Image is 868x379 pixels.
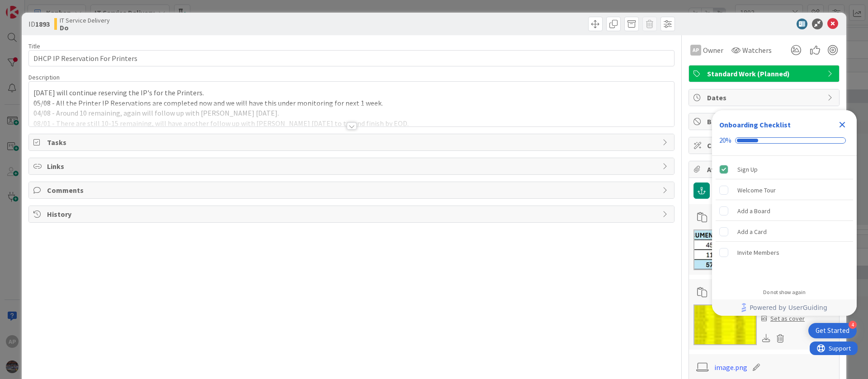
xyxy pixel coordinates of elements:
div: Invite Members is incomplete. [716,243,853,262]
b: Do [60,24,110,31]
div: Checklist items [712,156,857,283]
div: Do not show again [763,289,806,296]
p: [DATE] will continue reserving the IP's for the Printers. [33,88,670,98]
div: Get Started [816,326,849,335]
div: Add a Card [737,226,767,237]
div: Set as cover [761,314,805,323]
span: ID [28,19,50,29]
label: Title [28,42,40,50]
span: Standard Work (Planned) [707,68,823,79]
span: Dates [707,92,823,103]
span: Comments [47,185,658,196]
span: Attachments [707,164,823,175]
span: History [47,209,658,220]
div: Onboarding Checklist [719,119,791,130]
div: Checklist progress: 20% [719,136,849,145]
div: Sign Up [737,164,758,175]
a: Powered by UserGuiding [717,299,852,316]
span: Powered by UserGuiding [750,302,827,313]
span: Block [707,116,823,127]
div: Add a Card is incomplete. [716,222,853,242]
div: 4 [849,321,857,329]
div: Add a Board [737,206,770,216]
span: Custom Fields [707,140,823,151]
p: 05/08 - All the Printer IP Reservations are completed now and we will have this under monitoring ... [33,98,670,108]
span: Watchers [742,45,772,56]
div: Sign Up is complete. [716,159,853,179]
div: Download [761,332,771,344]
div: Footer [712,299,857,316]
div: 20% [719,136,731,145]
b: 1893 [35,19,50,28]
div: Checklist Container [712,110,857,316]
a: image.png [714,362,747,373]
input: type card name here... [28,50,675,66]
span: IT Service Delivery [60,17,110,24]
span: Owner [703,45,723,56]
span: Support [19,1,41,12]
div: Welcome Tour [737,185,776,196]
div: Welcome Tour is incomplete. [716,180,853,200]
span: Tasks [47,137,658,148]
span: Links [47,161,658,172]
div: AP [690,45,701,56]
div: Open Get Started checklist, remaining modules: 4 [808,323,857,338]
span: Description [28,73,60,81]
div: Add a Board is incomplete. [716,201,853,221]
div: Invite Members [737,247,779,258]
div: Close Checklist [835,117,849,132]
